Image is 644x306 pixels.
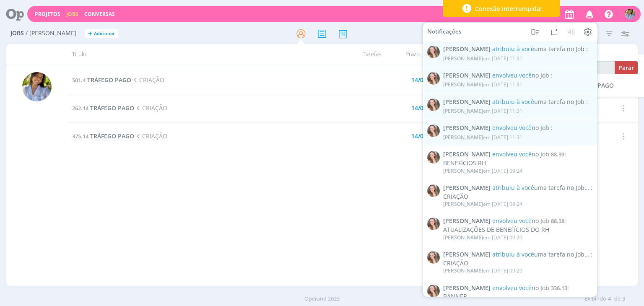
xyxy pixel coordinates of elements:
[134,132,167,140] span: CRIAÇÃO
[551,217,564,225] span: 88.38
[443,151,491,158] span: [PERSON_NAME]
[85,29,118,38] button: +Adicionar
[492,250,534,258] span: atribuiu à você
[443,193,592,200] div: CRIAÇÃO
[443,260,592,267] div: CRIAÇÃO
[427,251,440,264] img: G
[492,124,549,132] span: no Job
[443,184,592,192] span: :
[443,167,483,174] span: [PERSON_NAME]
[427,28,462,35] span: Notificações
[67,44,336,64] div: Título
[618,64,634,72] span: Parar
[492,150,549,158] span: no Job
[492,283,532,291] span: envolveu você
[387,44,439,64] div: Prazo
[443,55,522,61] div: em [DATE] 11:31
[26,30,76,37] span: / [PERSON_NAME]
[492,150,532,158] span: envolveu você
[443,72,491,79] span: [PERSON_NAME]
[492,283,549,291] span: no Job
[443,284,592,291] span: :
[94,31,115,36] span: Adicionar
[72,104,134,112] a: 262.14TRÁFEGO PAGO
[443,267,483,274] span: [PERSON_NAME]
[551,150,564,158] span: 88.39
[72,104,88,112] span: 262.14
[624,7,636,21] button: A
[608,295,611,303] span: 4
[10,30,24,37] span: Jobs
[443,107,483,114] span: [PERSON_NAME]
[443,124,592,132] span: :
[134,104,167,112] span: CRIAÇÃO
[411,105,427,111] div: 14/08
[492,124,532,132] span: envolveu você
[551,284,567,291] span: 336.13
[411,77,427,83] div: 14/08
[492,45,584,53] span: uma tarefa no Job
[443,124,491,132] span: [PERSON_NAME]
[492,217,549,225] span: no Job
[90,104,134,112] span: TRÁFEGO PAGO
[443,168,522,174] div: em [DATE] 09:24
[443,200,483,207] span: [PERSON_NAME]
[443,46,491,53] span: [PERSON_NAME]
[443,235,522,241] div: em [DATE] 09:20
[443,201,522,207] div: em [DATE] 09:24
[427,184,440,197] img: G
[443,218,592,225] span: :
[64,11,81,18] button: Jobs
[443,284,491,291] span: [PERSON_NAME]
[443,54,483,62] span: [PERSON_NAME]
[427,284,440,297] img: G
[584,295,606,303] span: Exibindo
[32,11,63,18] button: Projetos
[492,217,532,225] span: envolveu você
[443,251,491,258] span: [PERSON_NAME]
[443,81,483,88] span: [PERSON_NAME]
[622,295,625,303] span: 3
[492,184,534,192] span: atribuiu à você
[492,45,534,53] span: atribuiu à você
[443,184,491,192] span: [PERSON_NAME]
[475,4,542,13] span: Conexão interrompida!
[72,76,86,84] span: 501.4
[427,151,440,163] img: G
[614,295,621,303] span: de
[443,135,522,140] div: em [DATE] 11:31
[443,72,592,79] span: :
[427,72,440,85] img: G
[492,71,532,79] span: envolveu você
[492,250,584,258] span: uma tarefa no Job
[443,160,592,167] div: BENEFÍCIOS RH
[615,61,638,74] button: Parar
[87,76,131,84] span: TRÁFEGO PAGO
[443,98,491,105] span: [PERSON_NAME]
[443,251,592,258] span: :
[443,82,522,88] div: em [DATE] 11:31
[492,97,534,105] span: atribuiu à você
[411,133,427,139] div: 14/08
[72,76,131,84] a: 501.4TRÁFEGO PAGO
[66,10,78,18] a: Jobs
[22,72,52,101] img: A
[443,226,592,233] div: ATUALIZAÇÕES DE BENEFÍCIOS DO RH
[443,46,592,53] span: :
[443,98,592,105] span: :
[443,293,592,300] div: BANNER
[443,108,522,114] div: em [DATE] 11:31
[336,44,387,64] div: Tarefas
[492,184,584,192] span: uma tarefa no Job
[84,10,115,18] a: Conversas
[427,218,440,230] img: G
[72,132,134,140] a: 375.14TRÁFEGO PAGO
[90,132,134,140] span: TRÁFEGO PAGO
[131,76,164,84] span: CRIAÇÃO
[427,98,440,111] img: G
[443,218,491,225] span: [PERSON_NAME]
[492,97,584,105] span: uma tarefa no Job
[82,11,117,18] button: Conversas
[427,124,440,137] img: G
[35,10,60,18] a: Projetos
